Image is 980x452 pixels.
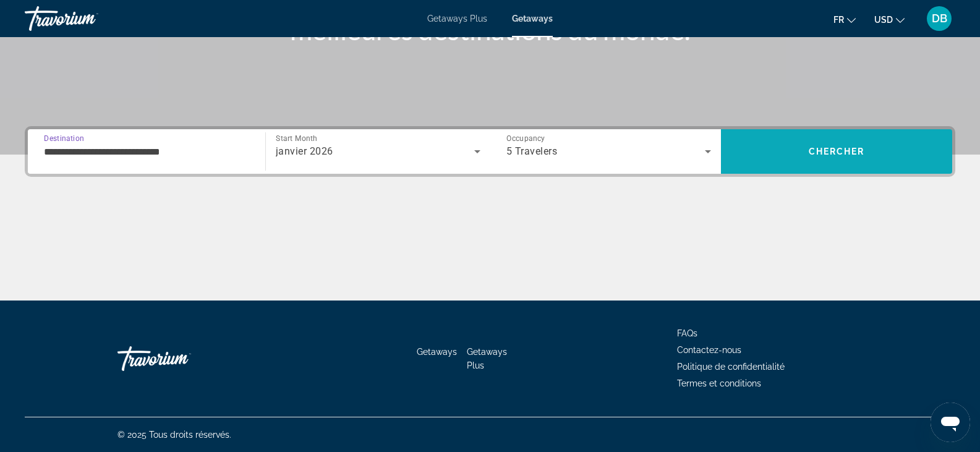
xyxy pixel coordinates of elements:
span: Chercher [809,147,865,156]
span: fr [833,15,844,25]
span: Destination [44,134,84,142]
button: Change currency [874,11,905,28]
button: Change language [833,11,856,28]
span: DB [932,12,947,25]
button: Search [721,129,952,174]
a: Politique de confidentialité [677,362,785,372]
button: User Menu [923,6,955,32]
a: FAQs [677,328,697,338]
a: Getaways [417,347,457,357]
a: Go Home [117,340,241,377]
span: janvier 2026 [276,145,333,157]
span: Occupancy [506,134,545,143]
div: Search widget [28,129,952,174]
a: Getaways Plus [467,347,507,370]
input: Select destination [44,145,249,160]
span: © 2025 Tous droits réservés. [117,430,231,440]
a: Getaways [512,14,553,23]
a: Contactez-nous [677,345,741,355]
iframe: Bouton de lancement de la fenêtre de messagerie [931,403,970,442]
a: Getaways Plus [427,14,487,23]
span: Start Month [276,134,317,143]
span: USD [874,15,893,25]
a: Termes et conditions [677,378,761,388]
a: Travorium [25,2,148,35]
span: 5 Travelers [506,145,558,157]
